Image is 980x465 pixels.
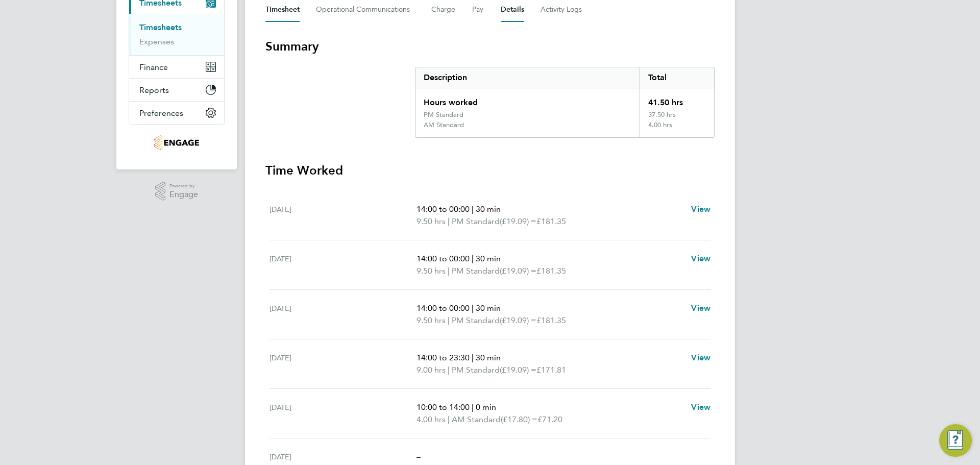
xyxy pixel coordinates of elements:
[691,253,710,265] a: View
[472,204,474,214] span: |
[129,79,224,101] button: Reports
[448,266,450,276] span: |
[537,414,562,424] span: £71.20
[536,315,566,325] span: £181.35
[472,254,474,263] span: |
[448,315,450,325] span: |
[691,303,710,313] span: View
[691,353,710,362] span: View
[416,414,446,424] span: 4.00 hrs
[129,14,224,55] div: Timesheets
[691,254,710,263] span: View
[472,353,474,362] span: |
[500,365,536,375] span: (£19.09) =
[415,88,640,111] div: Hours worked
[476,353,501,362] span: 30 min
[500,315,536,325] span: (£19.09) =
[129,56,224,78] button: Finance
[640,111,714,121] div: 37.50 hrs
[155,182,199,201] a: Powered byEngage
[415,67,715,138] div: Summary
[452,364,500,376] span: PM Standard
[269,253,416,277] div: [DATE]
[416,315,446,325] span: 9.50 hrs
[139,108,183,118] span: Preferences
[415,67,640,88] div: Description
[691,402,710,412] span: View
[416,452,421,461] span: –
[265,162,715,179] h3: Time Worked
[472,303,474,313] span: |
[476,303,501,313] span: 30 min
[472,402,474,412] span: |
[476,254,501,263] span: 30 min
[536,266,566,276] span: £181.35
[269,203,416,228] div: [DATE]
[452,265,500,277] span: PM Standard
[129,102,224,124] button: Preferences
[416,303,470,313] span: 14:00 to 00:00
[640,88,714,111] div: 41.50 hrs
[452,413,501,426] span: AM Standard
[265,38,715,55] h3: Summary
[691,204,710,214] span: View
[500,216,536,226] span: (£19.09) =
[691,352,710,364] a: View
[154,135,199,151] img: integrapeople-logo-retina.png
[448,414,450,424] span: |
[500,266,536,276] span: (£19.09) =
[416,254,470,263] span: 14:00 to 00:00
[139,62,168,72] span: Finance
[269,352,416,376] div: [DATE]
[476,402,496,412] span: 0 min
[691,401,710,413] a: View
[452,215,500,228] span: PM Standard
[536,216,566,226] span: £181.35
[129,135,225,151] a: Go to home page
[448,365,450,375] span: |
[691,203,710,215] a: View
[691,302,710,314] a: View
[476,204,501,214] span: 30 min
[416,216,446,226] span: 9.50 hrs
[939,424,972,457] button: Engage Resource Center
[416,204,470,214] span: 14:00 to 00:00
[448,216,450,226] span: |
[416,402,470,412] span: 10:00 to 14:00
[169,182,198,190] span: Powered by
[169,190,198,199] span: Engage
[269,401,416,426] div: [DATE]
[424,111,463,119] div: PM Standard
[536,365,566,375] span: £171.81
[452,314,500,327] span: PM Standard
[640,67,714,88] div: Total
[501,414,537,424] span: (£17.80) =
[424,121,464,129] div: AM Standard
[139,37,174,46] a: Expenses
[269,451,416,463] div: [DATE]
[139,22,182,32] a: Timesheets
[269,302,416,327] div: [DATE]
[416,353,470,362] span: 14:00 to 23:30
[139,85,169,95] span: Reports
[416,365,446,375] span: 9.00 hrs
[640,121,714,137] div: 4.00 hrs
[416,266,446,276] span: 9.50 hrs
